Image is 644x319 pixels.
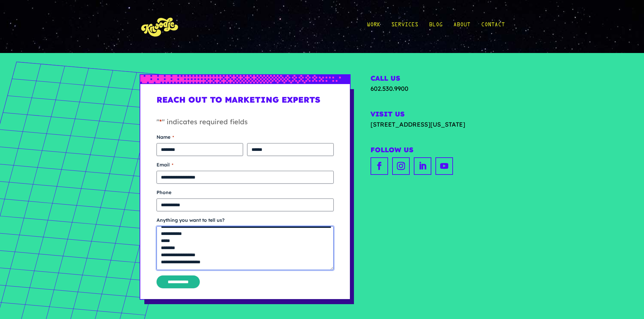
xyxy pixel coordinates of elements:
[414,157,431,175] a: linkedin
[429,11,443,42] a: Blog
[367,11,380,42] a: Work
[3,184,129,208] textarea: Type your message and click 'Submit'
[47,177,51,181] img: salesiqlogo_leal7QplfZFryJ6FIlVepeu7OftD7mt8q6exU6-34PB8prfIgodN67KcxXM9Y7JQ_.png
[371,146,504,156] h2: Follow Us
[435,157,453,175] a: youtube
[371,110,504,120] h2: Visit Us
[11,41,28,44] img: logo_Zg8I0qSkbAqR2WFHt3p6CTuqpyXMFPubPcD2OT02zFN43Cy9FUNNG3NEPhM_Q1qe_.png
[371,120,504,129] a: [STREET_ADDRESS][US_STATE]
[371,74,504,84] h2: Call Us
[157,95,334,110] h1: Reach Out to Marketing Experts
[453,11,470,42] a: About
[157,217,334,223] label: Anything you want to tell us?
[99,208,123,217] em: Submit
[371,85,408,92] a: 602.530.9900
[392,157,410,175] a: instagram
[140,11,180,42] img: KnoLogo(yellow)
[391,11,418,42] a: Services
[35,38,114,47] div: Leave a message
[140,75,350,83] img: px-grad-blue-short.svg
[157,189,334,196] label: Phone
[111,3,127,20] div: Minimize live chat window
[157,161,334,168] label: Email
[371,157,388,175] a: facebook
[157,117,334,134] p: " " indicates required fields
[14,85,118,153] span: We are offline. Please leave us a message.
[53,177,86,182] em: Driven by SalesIQ
[157,134,174,140] legend: Name
[481,11,505,42] a: Contact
